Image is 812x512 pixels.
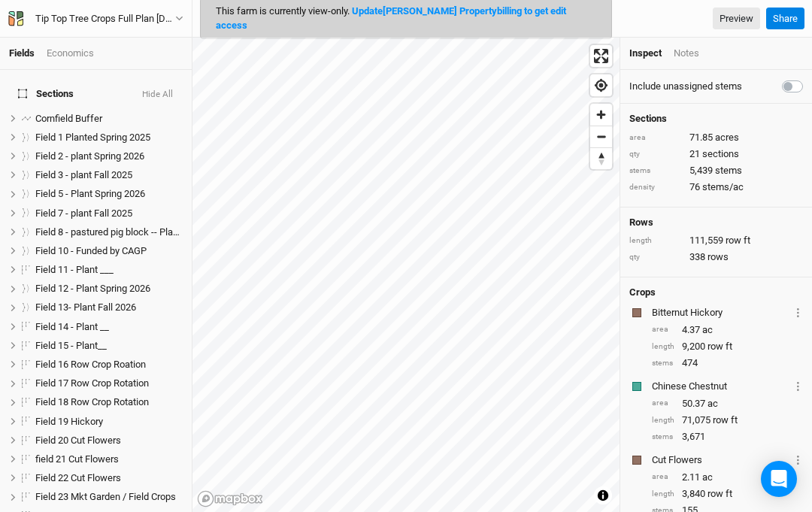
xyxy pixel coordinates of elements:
div: 5,439 [629,164,803,177]
div: 21 [629,147,803,161]
div: Field 22 Cut Flowers [35,472,183,484]
span: Field 15 - Plant__ [35,340,107,351]
span: Field 12 - Plant Spring 2026 [35,283,150,294]
div: Cornfield Buffer [35,113,183,125]
span: Field 14 - Plant __ [35,321,109,332]
div: 2.11 [652,471,803,484]
span: row ft [707,487,732,501]
span: Field 10 - Funded by CAGP [35,245,147,256]
canvas: Map [192,38,620,512]
span: Field 1 Planted Spring 2025 [35,132,150,143]
div: length [652,415,674,426]
span: Field 3 - plant Fall 2025 [35,169,132,180]
span: Field 20 Cut Flowers [35,435,121,446]
div: Field 19 Hickory [35,416,183,428]
span: Field 19 Hickory [35,416,103,427]
div: stems [652,432,674,443]
div: 3,671 [652,430,803,444]
span: sections [702,147,739,161]
span: acres [715,131,739,144]
div: 3,840 [652,487,803,501]
div: area [652,398,674,409]
span: Field 5 - Plant Spring 2026 [35,188,145,199]
div: 71.85 [629,131,803,144]
button: Enter fullscreen [590,45,612,67]
div: Field 12 - Plant Spring 2026 [35,283,183,295]
a: Mapbox logo [197,490,263,507]
div: Field 23 Mkt Garden / Field Crops [35,491,183,503]
div: Tip Top Tree Crops Full Plan July 2025 [35,11,175,26]
span: row ft [707,340,732,353]
span: row ft [713,414,738,427]
div: length [629,235,682,247]
div: qty [629,252,682,263]
div: field 21 Cut Flowers [35,453,183,465]
div: stems [629,165,682,177]
div: Field 1 Planted Spring 2025 [35,132,183,144]
div: Field 10 - Funded by CAGP [35,245,183,257]
div: length [652,341,674,353]
button: Reset bearing to north [590,147,612,169]
div: Field 14 - Plant __ [35,321,183,333]
span: Field 8 - pastured pig block -- Plant Fall 2025 [35,226,222,238]
div: 4.37 [652,323,803,337]
h4: Sections [629,113,803,125]
div: 9,200 [652,340,803,353]
div: Field 3 - plant Fall 2025 [35,169,183,181]
button: Tip Top Tree Crops Full Plan [DATE] [8,11,184,27]
span: Reset bearing to north [590,148,612,169]
div: Field 11 - Plant ___ [35,264,183,276]
div: stems [652,358,674,369]
div: 76 [629,180,803,194]
span: Toggle attribution [598,487,607,504]
span: ac [702,323,713,337]
div: Chinese Chestnut [652,380,790,393]
div: Open Intercom Messenger [761,461,797,497]
button: Hide All [141,89,174,100]
div: Field 8 - pastured pig block -- Plant Fall 2025 [35,226,183,238]
button: Find my location [590,74,612,96]
label: Include unassigned stems [629,80,742,93]
div: Field 15 - Plant__ [35,340,183,352]
div: Field 18 Row Crop Rotation [35,396,183,408]
div: length [652,489,674,500]
div: Cut Flowers [652,453,790,467]
button: Crop Usage [793,451,803,468]
span: Field 18 Row Crop Rotation [35,396,149,407]
span: stems/ac [702,180,744,194]
div: Field 16 Row Crop Roation [35,359,183,371]
span: Zoom out [590,126,612,147]
h4: Rows [629,217,803,229]
div: area [652,471,674,483]
span: Field 7 - plant Fall 2025 [35,208,132,219]
div: 474 [652,356,803,370]
span: Sections [18,88,74,100]
div: 71,075 [652,414,803,427]
span: ac [702,471,713,484]
span: row ft [726,234,750,247]
div: Tip Top Tree Crops Full Plan [DATE] [35,11,175,26]
span: field 21 Cut Flowers [35,453,119,465]
button: Zoom out [590,126,612,147]
span: Field 16 Row Crop Roation [35,359,146,370]
span: Field 23 Mkt Garden / Field Crops [35,491,176,502]
span: Field 17 Row Crop Rotation [35,377,149,389]
button: Share [766,8,804,30]
div: Field 20 Cut Flowers [35,435,183,447]
button: Zoom in [590,104,612,126]
span: Field 11 - Plant ___ [35,264,114,275]
div: Field 13- Plant Fall 2026 [35,301,183,314]
div: 338 [629,250,803,264]
span: Field 2 - plant Spring 2026 [35,150,144,162]
span: Field 13- Plant Fall 2026 [35,301,136,313]
div: Field 5 - Plant Spring 2026 [35,188,183,200]
span: Field 22 Cut Flowers [35,472,121,483]
a: Update[PERSON_NAME] Propertybilling to get edit access [216,5,566,30]
span: ac [707,397,718,411]
div: Notes [674,47,699,60]
div: qty [629,149,682,160]
div: density [629,182,682,193]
